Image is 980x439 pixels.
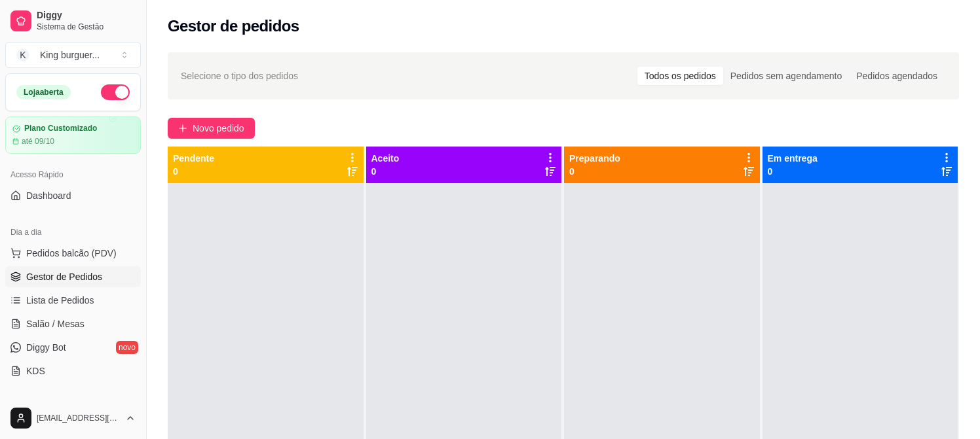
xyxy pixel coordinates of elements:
[168,118,255,139] button: Novo pedido
[5,360,141,381] a: KDS
[26,341,66,354] span: Diggy Bot
[768,152,818,165] p: Em entrega
[569,152,620,165] p: Preparando
[26,270,102,283] span: Gestor de Pedidos
[37,22,136,32] span: Sistema de Gestão
[26,294,94,307] span: Lista de Pedidos
[5,5,141,37] a: DiggySistema de Gestão
[5,185,141,206] a: Dashboard
[5,222,141,243] div: Dia a dia
[40,48,100,61] div: King burguer ...
[16,85,71,99] div: Loja aberta
[178,124,187,133] span: plus
[168,16,299,37] h2: Gestor de pedidos
[24,124,97,133] article: Plano Customizado
[26,317,85,330] span: Salão / Mesas
[5,116,141,154] a: Plano Customizadoaté 09/10
[5,402,141,434] button: [EMAIL_ADDRESS][DOMAIN_NAME]
[173,165,214,178] p: 0
[5,42,141,68] button: Select a team
[193,121,244,135] span: Novo pedido
[569,165,620,178] p: 0
[5,313,141,334] a: Salão / Mesas
[768,165,818,178] p: 0
[5,266,141,287] a: Gestor de Pedidos
[26,189,71,202] span: Dashboard
[371,165,400,178] p: 0
[723,67,849,85] div: Pedidos sem agendamento
[37,10,136,22] span: Diggy
[16,48,29,61] span: K
[371,152,400,165] p: Aceito
[181,69,298,83] span: Selecione o tipo dos pedidos
[637,67,723,85] div: Todos os pedidos
[849,67,945,85] div: Pedidos agendados
[5,243,141,264] button: Pedidos balcão (PDV)
[22,136,54,147] article: até 09/10
[5,290,141,311] a: Lista de Pedidos
[5,164,141,185] div: Acesso Rápido
[5,337,141,358] a: Diggy Botnovo
[173,152,214,165] p: Pendente
[37,413,120,423] span: [EMAIL_ADDRESS][DOMAIN_NAME]
[101,84,130,100] button: Alterar Status
[26,247,117,260] span: Pedidos balcão (PDV)
[26,364,45,378] span: KDS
